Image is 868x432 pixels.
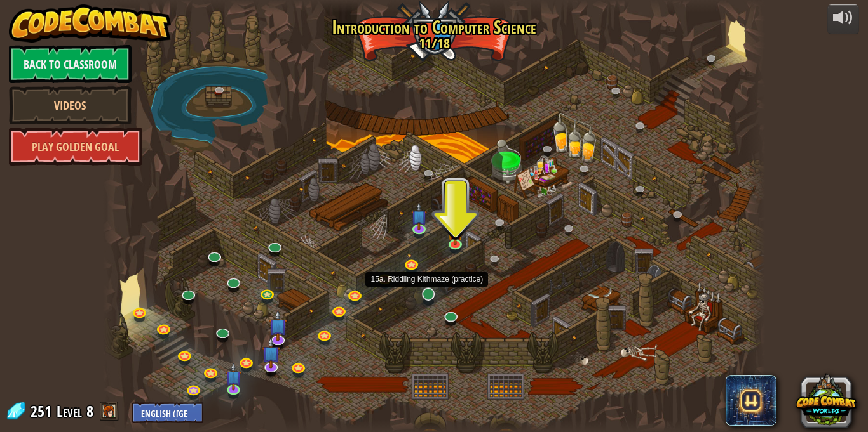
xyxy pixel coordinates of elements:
span: 8 [86,401,93,421]
img: level-banner-unstarted-subscriber.png [262,337,280,369]
a: Play Golden Goal [9,128,142,166]
img: level-banner-unstarted.png [447,218,463,245]
a: Videos [9,86,132,124]
img: level-banner-unstarted-subscriber.png [269,310,287,341]
img: level-banner-unstarted-subscriber.png [226,363,241,391]
button: Adjust volume [827,4,859,34]
img: level-banner-unstarted-subscriber.png [410,202,426,230]
span: 251 [31,401,55,421]
span: Level [57,401,82,422]
img: CodeCombat - Learn how to code by playing a game [9,4,172,43]
a: Back to Classroom [9,45,132,83]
